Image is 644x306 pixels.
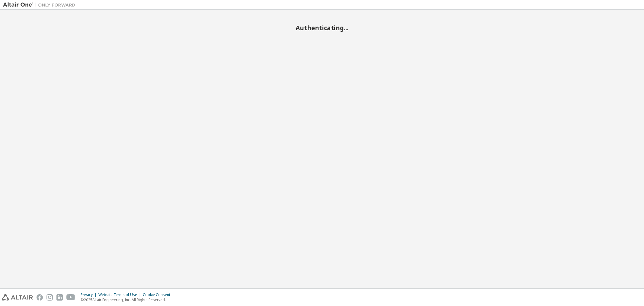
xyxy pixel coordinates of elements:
div: Website Terms of Use [98,292,143,297]
img: instagram.svg [46,294,53,301]
h2: Authenticating... [3,24,641,32]
div: Privacy [81,292,98,297]
img: altair_logo.svg [2,294,33,301]
img: linkedin.svg [56,294,63,301]
p: © 2025 Altair Engineering, Inc. All Rights Reserved. [81,297,174,302]
img: youtube.svg [66,294,75,301]
div: Cookie Consent [143,292,174,297]
img: facebook.svg [37,294,43,301]
img: Altair One [3,2,78,8]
